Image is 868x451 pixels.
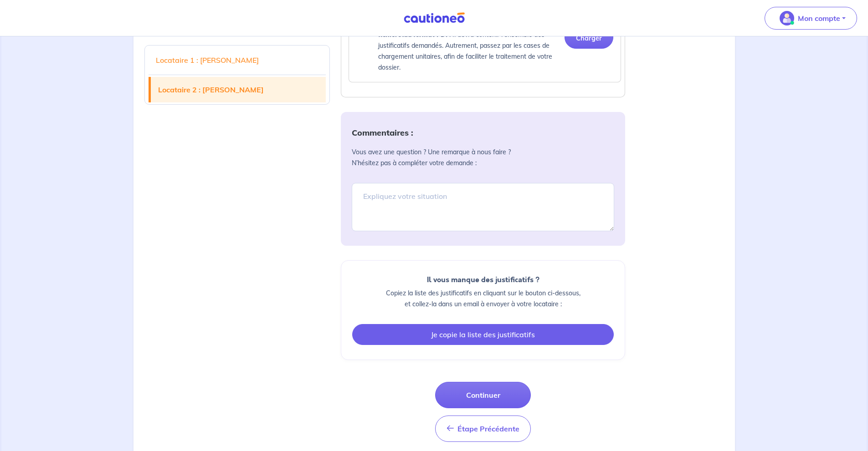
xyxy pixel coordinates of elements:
button: illu_account_valid_menu.svgMon compte [765,7,857,30]
button: Continuer [435,382,531,408]
p: Vous avez une question ? Une remarque à nous faire ? N’hésitez pas à compléter votre demande : [352,147,614,168]
img: illu_account_valid_menu.svg [780,11,794,25]
button: Charger [565,26,613,49]
p: Copiez la liste des justificatifs en cliquant sur le bouton ci-dessous, et collez-la dans un emai... [352,288,614,309]
button: Étape Précédente [435,416,531,442]
a: Locataire 2 : [PERSON_NAME] [151,77,326,102]
p: Mon compte [798,13,840,24]
span: Étape Précédente [457,424,519,433]
button: Je copie la liste des justificatifs [352,324,614,345]
a: Locataire 1 : [PERSON_NAME] [149,47,326,73]
strong: Commentaires : [352,127,413,138]
p: Transmettez uniquement le dossier, s'il est en et . Il devra contenir l'ensemble des justificatif... [378,18,557,73]
img: Cautioneo [400,12,468,24]
h6: Il vous manque des justificatifs ? [352,275,614,284]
